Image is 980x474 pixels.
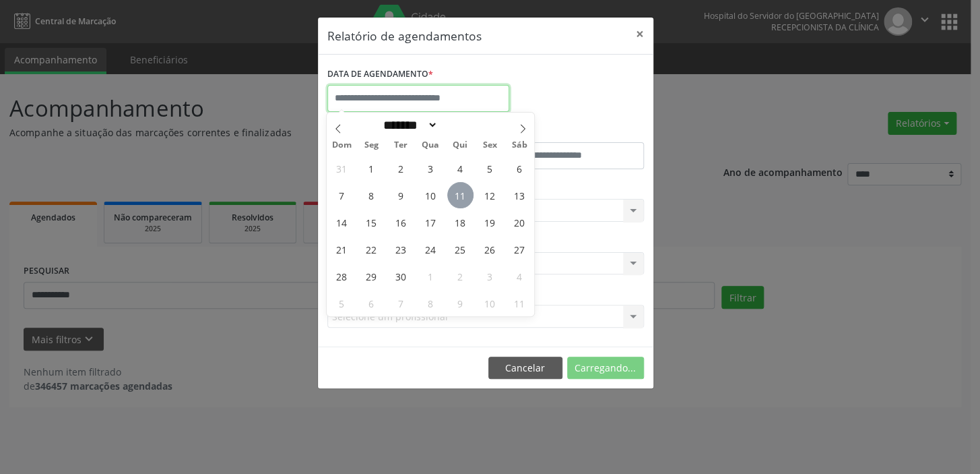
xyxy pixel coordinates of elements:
span: Qua [416,141,445,150]
span: Setembro 6, 2025 [506,155,532,181]
span: Setembro 16, 2025 [388,209,414,235]
span: Outubro 3, 2025 [476,263,502,289]
span: Setembro 30, 2025 [388,263,414,289]
span: Setembro 13, 2025 [506,182,532,208]
span: Outubro 11, 2025 [506,290,532,316]
span: Setembro 22, 2025 [358,236,385,262]
span: Sáb [504,141,534,150]
h5: Relatório de agendamentos [327,27,482,45]
span: Setembro 3, 2025 [418,155,444,181]
span: Setembro 20, 2025 [506,209,532,235]
span: Setembro 29, 2025 [358,263,385,289]
span: Outubro 8, 2025 [418,290,444,316]
button: Carregando... [567,357,644,380]
span: Setembro 24, 2025 [418,236,444,262]
span: Setembro 23, 2025 [388,236,414,262]
span: Outubro 2, 2025 [447,263,473,289]
label: DATA DE AGENDAMENTO [327,64,433,85]
span: Setembro 18, 2025 [447,209,473,235]
input: Year [438,118,482,132]
span: Outubro 5, 2025 [329,290,355,316]
span: Setembro 12, 2025 [476,182,502,208]
span: Setembro 10, 2025 [418,182,444,208]
span: Setembro 11, 2025 [447,182,473,208]
span: Setembro 21, 2025 [329,236,355,262]
span: Outubro 10, 2025 [476,290,502,316]
span: Ter [386,141,416,150]
select: Month [379,118,438,132]
span: Agosto 31, 2025 [329,155,355,181]
span: Seg [356,141,386,150]
span: Setembro 27, 2025 [506,236,532,262]
button: Cancelar [488,357,562,380]
span: Setembro 1, 2025 [358,155,385,181]
span: Sex [475,141,504,150]
span: Outubro 1, 2025 [418,263,444,289]
label: ATÉ [489,121,644,142]
span: Setembro 26, 2025 [476,236,502,262]
button: Close [626,18,653,51]
span: Outubro 9, 2025 [447,290,473,316]
span: Setembro 9, 2025 [388,182,414,208]
span: Setembro 28, 2025 [329,263,355,289]
span: Outubro 7, 2025 [388,290,414,316]
span: Setembro 4, 2025 [447,155,473,181]
span: Setembro 15, 2025 [358,209,385,235]
span: Qui [445,141,475,150]
span: Setembro 25, 2025 [447,236,473,262]
span: Setembro 17, 2025 [418,209,444,235]
span: Setembro 19, 2025 [476,209,502,235]
span: Outubro 6, 2025 [358,290,385,316]
span: Setembro 14, 2025 [329,209,355,235]
span: Setembro 8, 2025 [358,182,385,208]
span: Setembro 2, 2025 [388,155,414,181]
span: Setembro 5, 2025 [476,155,502,181]
span: Dom [327,141,356,150]
span: Outubro 4, 2025 [506,263,532,289]
span: Setembro 7, 2025 [329,182,355,208]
